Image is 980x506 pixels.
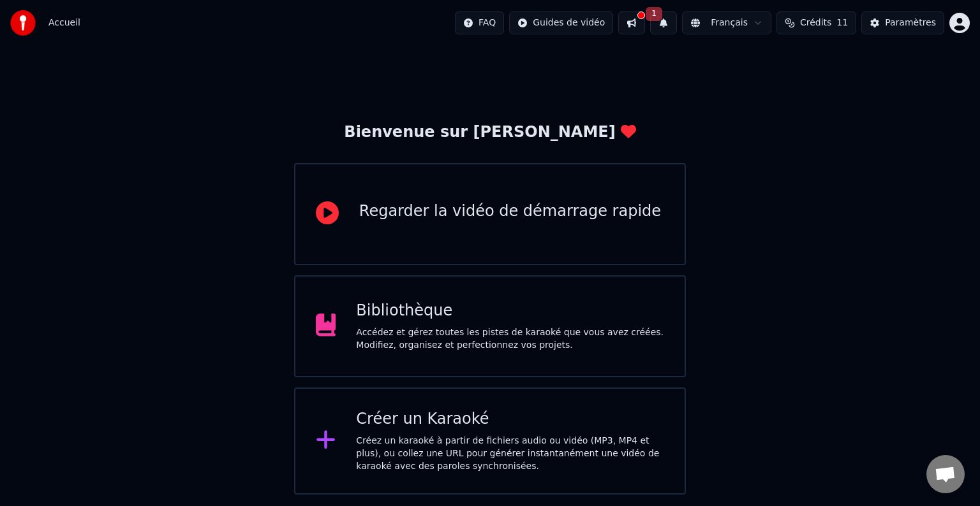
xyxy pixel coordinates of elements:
[885,17,936,29] div: Paramètres
[509,11,613,34] button: Guides de vidéo
[455,11,504,34] button: FAQ
[356,326,664,352] div: Accédez et gérez toutes les pistes de karaoké que vous avez créées. Modifiez, organisez et perfec...
[776,11,856,34] button: Crédits11
[356,409,664,430] div: Créer un Karaoké
[650,11,677,34] button: 1
[10,10,36,36] img: youka
[800,17,831,29] span: Crédits
[926,455,965,493] div: Ouvrir le chat
[836,17,848,29] span: 11
[48,17,80,29] nav: breadcrumb
[48,17,80,29] span: Accueil
[646,7,662,21] span: 1
[861,11,944,34] button: Paramètres
[356,301,664,321] div: Bibliothèque
[344,122,635,143] div: Bienvenue sur [PERSON_NAME]
[356,435,664,473] div: Créez un karaoké à partir de fichiers audio ou vidéo (MP3, MP4 et plus), ou collez une URL pour g...
[359,201,661,222] div: Regarder la vidéo de démarrage rapide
